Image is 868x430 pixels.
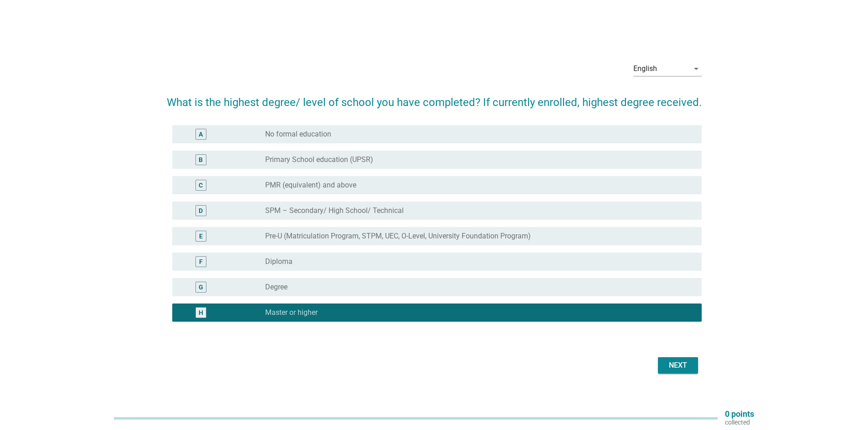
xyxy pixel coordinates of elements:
label: Pre-U (Matriculation Program, STPM, UEC, O-Level, University Foundation Program) [265,232,531,241]
i: arrow_drop_down [691,63,702,74]
label: Degree [265,283,288,292]
button: Next [658,357,698,374]
div: F [199,257,203,266]
div: A [199,129,203,139]
div: H [199,308,203,317]
div: English [633,65,657,73]
div: B [199,155,203,164]
p: 0 points [725,410,754,418]
label: Primary School education (UPSR) [265,155,373,164]
div: D [199,206,203,215]
label: No formal education [265,130,331,139]
p: collected [725,418,754,426]
div: C [199,180,203,190]
div: G [199,282,203,292]
div: Next [665,360,691,371]
label: SPM – Secondary/ High School/ Technical [265,206,404,215]
label: Master or higher [265,308,318,317]
label: Diploma [265,257,293,266]
div: E [199,231,203,241]
h2: What is the highest degree/ level of school you have completed? If currently enrolled, highest de... [167,85,702,111]
label: PMR (equivalent) and above [265,181,356,190]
